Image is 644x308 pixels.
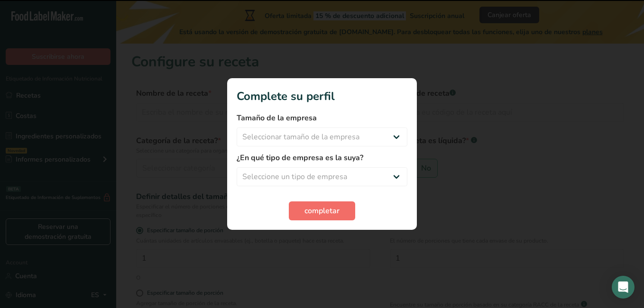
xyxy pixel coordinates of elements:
[612,276,635,299] div: Open Intercom Messenger
[237,112,407,124] label: Tamaño de la empresa
[237,88,407,105] h1: Complete su perfil
[304,205,340,217] span: completar
[237,152,407,163] label: ¿En qué tipo de empresa es la suya?
[289,201,355,220] button: completar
